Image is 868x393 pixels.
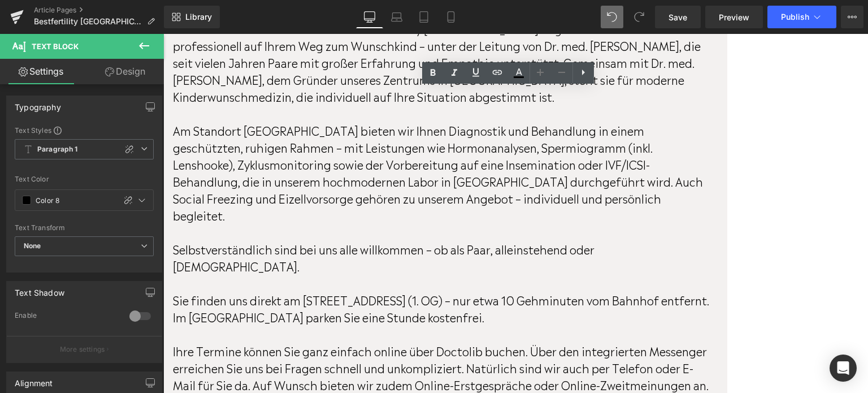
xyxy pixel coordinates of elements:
button: Publish [767,6,836,28]
span: Library [185,12,212,22]
div: Text Shadow [15,282,64,297]
span: Save [669,11,687,23]
a: Article Pages [34,6,164,15]
a: New Library [164,6,220,28]
span: Publish [781,12,809,21]
input: Color [36,194,110,206]
div: Text Color [15,175,154,183]
button: More settings [7,336,162,362]
p: Sie finden uns direkt am [STREET_ADDRESS] (1. OG) – nur etwa 10 Gehminuten vom Bahnhof entfernt. ... [10,257,552,291]
button: Undo [601,6,623,28]
a: Tablet [410,6,437,28]
button: Redo [628,6,650,28]
div: Open Intercom Messenger [830,355,857,382]
b: Paragraph 1 [37,145,78,154]
a: Mobile [437,6,465,28]
p: Selbstverständlich sind bei uns alle willkommen – ob als Paar, alleinstehend oder [DEMOGRAPHIC_DA... [10,206,552,240]
div: Text Styles [15,126,154,135]
span: Text Block [32,42,79,51]
span: Bestfertility [GEOGRAPHIC_DATA] [34,17,142,26]
b: None [24,241,41,250]
p: Am Standort [GEOGRAPHIC_DATA] bieten wir Ihnen Diagnostik und Behandlung in einem geschützten, ru... [10,88,552,189]
p: Ihre Termine können Sie ganz einfach online über Doctolib buchen. Über den integrierten Messenger... [10,308,552,359]
a: Laptop [383,6,410,28]
div: Text Transform [15,224,154,232]
span: Preview [719,11,749,23]
button: More [841,6,863,28]
p: More settings [60,344,105,355]
div: Typography [15,96,61,112]
a: Desktop [356,6,383,28]
a: Design [84,59,166,84]
div: Enable [15,311,118,323]
a: Preview [705,6,763,28]
div: Alignment [15,372,53,388]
